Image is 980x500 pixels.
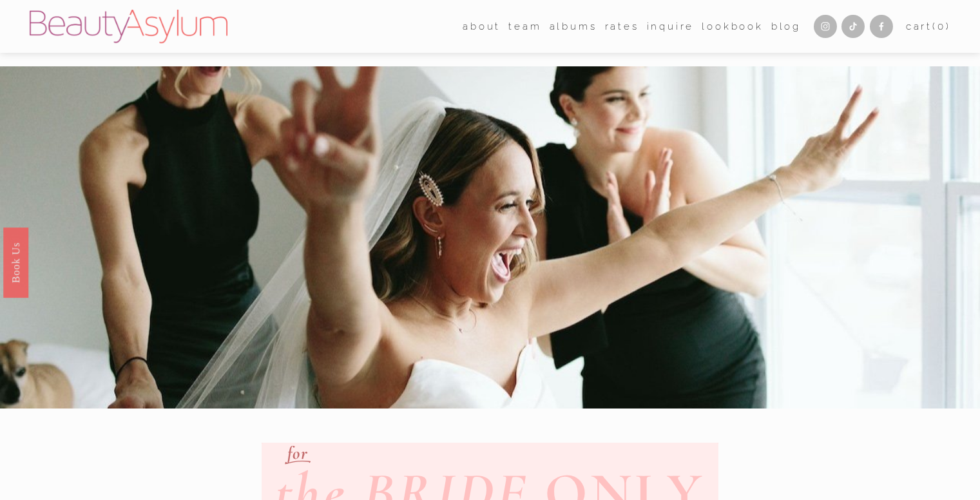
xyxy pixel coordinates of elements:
[30,10,227,43] img: Beauty Asylum | Bridal Hair &amp; Makeup Charlotte &amp; Atlanta
[508,18,541,35] span: team
[814,15,837,38] a: Instagram
[605,17,639,36] a: Rates
[3,227,28,298] a: Book Us
[937,21,946,32] span: 0
[287,442,308,464] em: for
[906,18,951,35] a: 0 items in cart
[647,17,695,36] a: Inquire
[771,17,801,36] a: Blog
[870,15,893,38] a: Facebook
[841,15,865,38] a: TikTok
[463,17,501,36] a: folder dropdown
[463,18,501,35] span: about
[932,21,950,32] span: ( )
[702,17,763,36] a: Lookbook
[508,17,541,36] a: folder dropdown
[550,17,597,36] a: albums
